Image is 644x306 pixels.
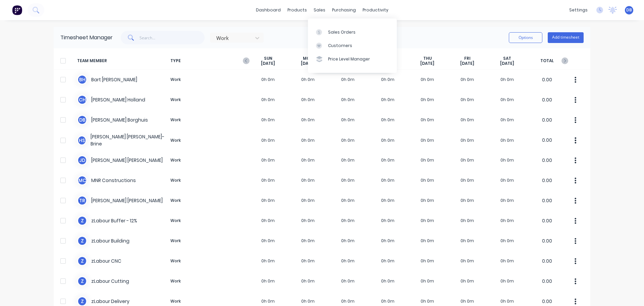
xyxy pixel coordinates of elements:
[303,56,313,61] span: MON
[308,52,397,66] a: Price Level Manager
[308,25,397,39] a: Sales Orders
[77,56,168,66] span: TEAM MEMBER
[301,61,315,66] span: [DATE]
[527,56,567,66] span: TOTAL
[509,32,542,43] button: Options
[264,56,272,61] span: SUN
[464,56,471,61] span: FRI
[328,43,352,49] div: Customers
[548,32,584,43] button: Add timesheet
[310,5,329,15] div: sales
[328,56,370,62] div: Price Level Manager
[168,56,248,66] span: TYPE
[420,61,434,66] span: [DATE]
[12,5,22,15] img: Factory
[308,39,397,52] a: Customers
[329,5,359,15] div: purchasing
[261,61,275,66] span: [DATE]
[500,61,514,66] span: [DATE]
[626,7,632,13] span: DB
[328,29,356,35] div: Sales Orders
[423,56,432,61] span: THU
[503,56,511,61] span: SAT
[140,31,205,44] input: Search...
[253,5,284,15] a: dashboard
[284,5,310,15] div: products
[60,34,113,42] div: Timesheet Manager
[566,5,591,15] div: settings
[460,61,474,66] span: [DATE]
[359,5,392,15] div: productivity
